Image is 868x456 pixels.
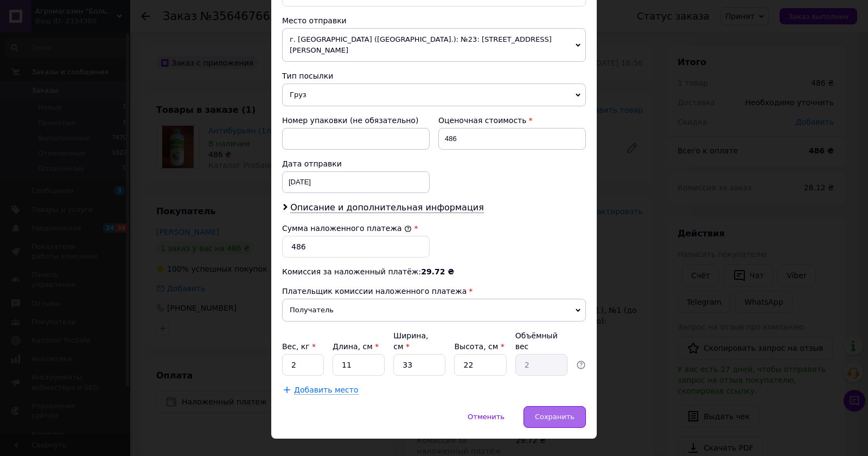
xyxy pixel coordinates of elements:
span: Плательщик комиссии наложенного платежа [282,287,467,296]
span: Тип посылки [282,72,333,80]
label: Ширина, см [393,331,428,351]
div: Дата отправки [282,158,430,169]
span: Получатель [282,299,586,322]
label: Вес, кг [282,342,316,351]
label: Сумма наложенного платежа [282,224,412,233]
span: г. [GEOGRAPHIC_DATA] ([GEOGRAPHIC_DATA].): №23: [STREET_ADDRESS][PERSON_NAME] [282,28,586,62]
span: Сохранить [535,413,575,421]
label: Высота, см [454,342,504,351]
span: Отменить [468,413,505,421]
span: Место отправки [282,16,347,25]
span: 29.72 ₴ [421,267,454,276]
div: Оценочная стоимость [438,115,586,126]
div: Объёмный вес [515,330,567,352]
div: Комиссия за наложенный платёж: [282,266,586,277]
label: Длина, см [333,342,379,351]
span: Описание и дополнительная информация [290,202,484,213]
div: Номер упаковки (не обязательно) [282,115,430,126]
span: Груз [282,84,586,106]
span: Добавить место [294,386,359,395]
